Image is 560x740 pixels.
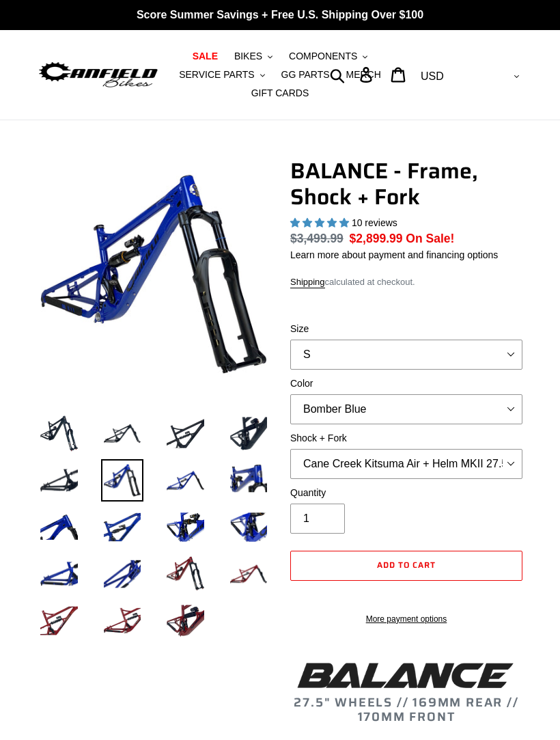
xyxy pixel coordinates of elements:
[290,249,498,260] a: Learn more about payment and financing options
[38,412,81,455] img: Load image into Gallery viewer, BALANCE - Frame, Shock + Fork
[38,553,81,596] img: Load image into Gallery viewer, BALANCE - Frame, Shock + Fork
[172,66,271,84] button: SERVICE PARTS
[164,459,207,502] img: Load image into Gallery viewer, BALANCE - Frame, Shock + Fork
[352,217,397,228] span: 10 reviews
[227,412,270,455] img: Load image into Gallery viewer, BALANCE - Frame, Shock + Fork
[227,459,270,502] img: Load image into Gallery viewer, BALANCE - Frame, Shock + Fork
[101,459,144,502] img: Load image into Gallery viewer, BALANCE - Frame, Shock + Fork
[290,431,522,446] label: Shock + Fork
[101,412,144,455] img: Load image into Gallery viewer, BALANCE - Frame, Shock + Fork
[275,66,337,84] a: GG PARTS
[377,558,436,571] span: Add to cart
[251,87,309,99] span: GIFT CARDS
[290,486,522,500] label: Quantity
[101,599,144,642] img: Load image into Gallery viewer, BALANCE - Frame, Shock + Fork
[179,69,254,81] span: SERVICE PARTS
[290,613,522,625] a: More payment options
[227,506,270,549] img: Load image into Gallery viewer, BALANCE - Frame, Shock + Fork
[290,232,344,245] s: $3,499.99
[227,47,279,66] button: BIKES
[38,59,159,90] img: Canfield Bikes
[38,459,81,502] img: Load image into Gallery viewer, BALANCE - Frame, Shock + Fork
[164,506,207,549] img: Load image into Gallery viewer, BALANCE - Frame, Shock + Fork
[40,161,267,387] img: BALANCE - Frame, Shock + Fork
[290,551,522,581] button: Add to cart
[164,412,207,455] img: Load image into Gallery viewer, BALANCE - Frame, Shock + Fork
[244,84,316,102] a: GIFT CARDS
[350,232,403,245] span: $2,899.99
[406,230,454,247] span: On Sale!
[289,51,357,62] span: COMPONENTS
[290,277,325,288] a: Shipping
[193,51,218,62] span: SALE
[101,553,144,596] img: Load image into Gallery viewer, BALANCE - Frame, Shock + Fork
[164,553,207,596] img: Load image into Gallery viewer, BALANCE - Frame, Shock + Fork
[234,51,262,62] span: BIKES
[290,217,352,228] span: 5.00 stars
[186,47,225,66] a: SALE
[282,47,374,66] button: COMPONENTS
[290,158,522,210] h1: BALANCE - Frame, Shock + Fork
[290,376,522,391] label: Color
[101,506,144,549] img: Load image into Gallery viewer, BALANCE - Frame, Shock + Fork
[281,69,330,81] span: GG PARTS
[164,599,207,642] img: Load image into Gallery viewer, BALANCE - Frame, Shock + Fork
[290,275,522,289] div: calculated at checkout.
[290,659,522,725] h2: 27.5" WHEELS // 169MM REAR // 170MM FRONT
[38,599,81,642] img: Load image into Gallery viewer, BALANCE - Frame, Shock + Fork
[290,322,522,336] label: Size
[38,506,81,549] img: Load image into Gallery viewer, BALANCE - Frame, Shock + Fork
[227,553,270,596] img: Load image into Gallery viewer, BALANCE - Frame, Shock + Fork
